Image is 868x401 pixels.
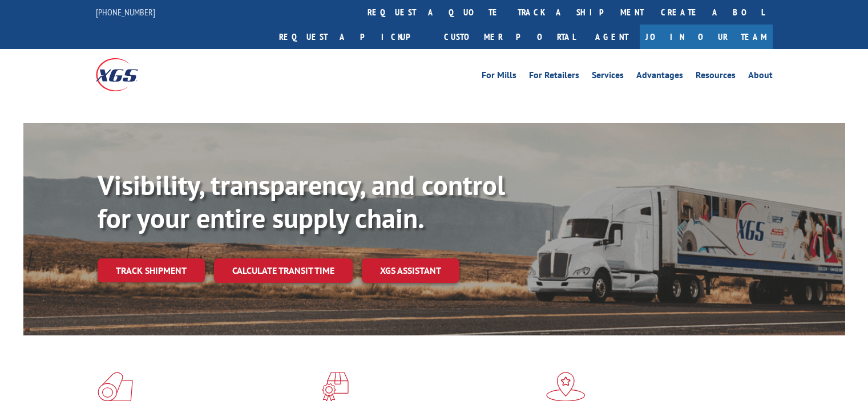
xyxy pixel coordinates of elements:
a: For Mills [482,71,516,83]
b: Visibility, transparency, and control for your entire supply chain. [98,167,505,236]
a: For Retailers [529,71,579,83]
a: Join Our Team [640,25,773,49]
a: Customer Portal [435,25,584,49]
a: Advantages [636,71,683,83]
a: Resources [696,71,736,83]
a: Track shipment [98,258,205,282]
a: [PHONE_NUMBER] [96,6,155,18]
a: XGS ASSISTANT [362,258,459,283]
a: Agent [584,25,640,49]
a: Services [592,71,624,83]
a: Calculate transit time [214,258,353,283]
a: About [748,71,773,83]
a: Request a pickup [271,25,435,49]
